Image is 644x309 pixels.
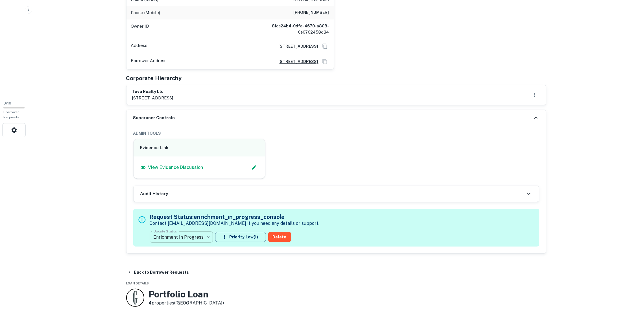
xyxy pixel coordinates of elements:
[126,282,149,285] span: Loan Details
[294,9,329,16] h6: [PHONE_NUMBER]
[140,164,203,171] a: View Evidence Discussion
[3,101,11,105] span: 0 / 10
[149,300,224,306] p: 4 properties ([GEOGRAPHIC_DATA])
[148,164,203,171] p: View Evidence Discussion
[149,289,224,300] h3: Portfolio Loan
[268,232,291,242] button: Delete
[125,267,191,277] button: Back to Borrower Requests
[616,264,644,291] iframe: Chat Widget
[215,232,266,242] button: Priority:Low(1)
[131,57,167,66] p: Borrower Address
[274,43,318,49] a: [STREET_ADDRESS]
[132,88,173,95] h6: tova realty llc
[274,58,318,65] a: [STREET_ADDRESS]
[126,74,182,82] h5: Corporate Hierarchy
[261,23,329,35] h6: 81ce24b4-0dfa-4670-a808-6e6762458d34
[150,220,320,227] p: Contact [EMAIL_ADDRESS][DOMAIN_NAME] if you need any details or support.
[150,229,213,245] div: Enrichment In Progress
[140,191,168,197] h6: Audit History
[321,57,329,66] button: Copy Address
[133,115,175,121] h6: Superuser Controls
[131,23,149,35] p: Owner ID
[154,229,177,234] label: Update Status
[131,9,160,16] p: Phone (Mobile)
[3,110,19,119] span: Borrower Requests
[140,145,259,151] h6: Evidence Link
[131,42,148,51] p: Address
[250,163,258,172] button: Edit Slack Link
[132,95,173,101] p: [STREET_ADDRESS]
[321,42,329,51] button: Copy Address
[133,130,539,136] h6: ADMIN TOOLS
[150,213,320,221] h5: Request Status: enrichment_in_progress_console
